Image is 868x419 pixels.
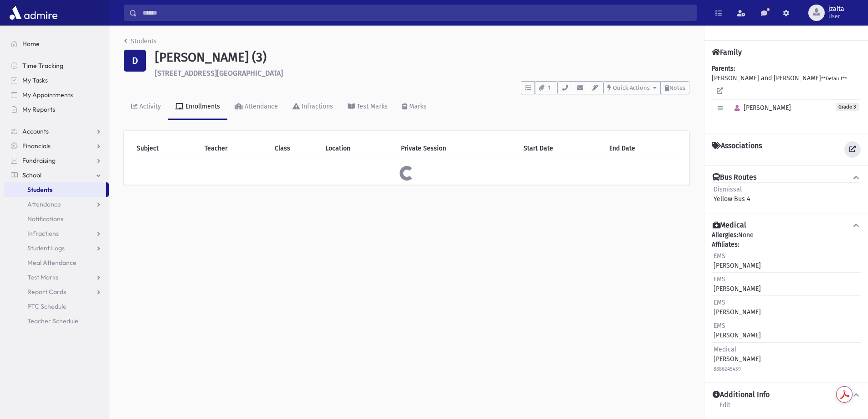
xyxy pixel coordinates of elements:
span: jzalta [828,5,844,13]
span: Fundraising [22,156,56,165]
a: My Reports [4,102,109,117]
img: AdmirePro [7,4,60,22]
div: [PERSON_NAME] [714,321,761,340]
button: Quick Actions [603,81,661,94]
th: Location [320,138,395,159]
th: Class [269,138,320,159]
a: PTC Schedule [4,299,109,314]
span: School [22,171,41,179]
span: Meal Attendance [27,259,77,267]
b: Allergies: [712,231,738,239]
span: EMS [714,252,725,260]
span: Home [22,40,40,48]
a: Activity [124,94,168,120]
th: Teacher [199,138,269,159]
div: [PERSON_NAME] [714,298,761,317]
a: Notifications [4,212,109,226]
h4: Medical [713,221,746,230]
span: Financials [22,142,51,150]
button: Additional Info [712,390,861,400]
h6: [STREET_ADDRESS][GEOGRAPHIC_DATA] [155,69,689,78]
b: Parents: [712,65,735,72]
button: Bus Routes [712,173,861,182]
th: Subject [131,138,199,159]
a: Home [4,36,109,51]
span: My Tasks [22,76,48,84]
span: [PERSON_NAME] [730,104,791,112]
th: Start Date [518,138,604,159]
a: My Tasks [4,73,109,88]
button: Medical [712,221,861,230]
a: Teacher Schedule [4,314,109,328]
span: EMS [714,322,725,330]
div: [PERSON_NAME] [714,274,761,294]
div: Infractions [300,103,333,110]
a: Time Tracking [4,58,109,73]
a: Accounts [4,124,109,139]
span: EMS [714,299,725,306]
h4: Bus Routes [713,173,756,182]
b: Affiliates: [712,241,739,248]
a: Meal Attendance [4,255,109,270]
a: Infractions [4,226,109,241]
div: [PERSON_NAME] and [PERSON_NAME] [712,64,861,126]
button: 1 [535,81,557,94]
input: Search [137,5,696,21]
span: Grade 3 [836,103,859,111]
div: Activity [138,103,161,110]
span: Test Marks [27,273,58,281]
span: My Reports [22,105,55,114]
button: Notes [661,81,689,94]
span: Infractions [27,229,59,238]
span: Students [27,186,52,194]
a: Students [124,37,157,45]
a: Marks [395,94,434,120]
span: Notes [669,84,685,91]
span: Student Logs [27,244,65,252]
div: Attendance [243,103,278,110]
a: Edit [719,400,731,416]
span: My Appointments [22,91,73,99]
nav: breadcrumb [124,36,157,50]
span: User [828,13,844,20]
div: D [124,50,146,72]
span: Quick Actions [613,84,650,91]
th: End Date [604,138,682,159]
a: Attendance [227,94,285,120]
span: Attendance [27,200,61,208]
small: 8886245439 [714,366,741,372]
a: My Appointments [4,88,109,102]
div: [PERSON_NAME] [714,345,761,373]
span: Time Tracking [22,62,63,70]
a: Fundraising [4,153,109,168]
div: Marks [407,103,426,110]
div: [PERSON_NAME] [714,251,761,270]
h4: Associations [712,141,762,158]
h4: Additional Info [713,390,770,400]
span: 1 [545,84,553,92]
a: Infractions [285,94,340,120]
span: Accounts [22,127,49,135]
a: Enrollments [168,94,227,120]
div: None [712,230,861,375]
a: Test Marks [340,94,395,120]
span: Report Cards [27,288,66,296]
span: Notifications [27,215,63,223]
span: Medical [714,346,736,353]
div: Yellow Bus 4 [714,185,750,204]
h1: [PERSON_NAME] (3) [155,50,689,65]
a: Students [4,182,106,197]
span: Dismissal [714,186,742,193]
div: Enrollments [184,103,220,110]
span: Teacher Schedule [27,317,78,325]
span: PTC Schedule [27,302,67,310]
a: Test Marks [4,270,109,285]
div: Test Marks [355,103,388,110]
span: EMS [714,275,725,283]
a: Attendance [4,197,109,212]
a: Report Cards [4,285,109,299]
th: Private Session [395,138,518,159]
h4: Family [712,48,742,57]
a: Student Logs [4,241,109,255]
a: Financials [4,139,109,153]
